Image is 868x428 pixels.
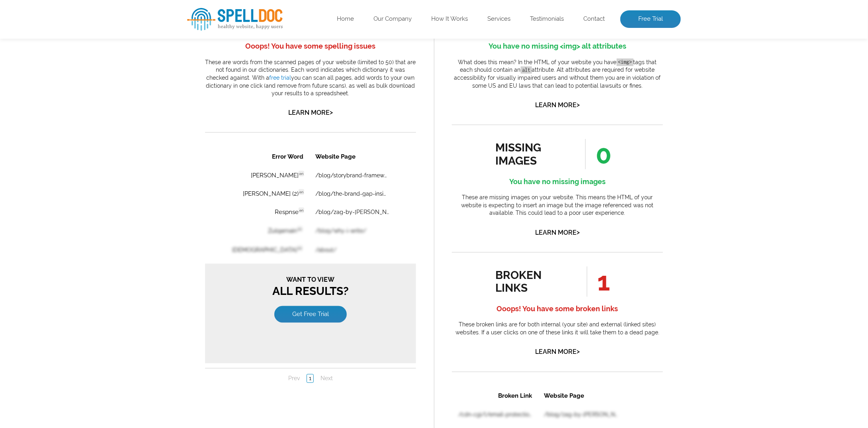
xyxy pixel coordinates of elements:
a: Our Company [373,15,412,23]
h3: All Results? [4,62,207,77]
a: /blog/zag-by-[PERSON_NAME]-summary/ [110,62,184,69]
img: SpellDoc [187,8,283,31]
a: Learn More> [535,229,580,236]
a: Free Trial [620,10,681,28]
a: Contact [583,15,605,23]
span: > [577,346,580,357]
div: missing images [495,141,567,167]
span: > [330,107,333,118]
a: free trial [270,75,291,81]
span: Want to view [4,62,207,67]
th: Broken Link [1,1,86,19]
a: Get Free Trial [73,85,138,99]
a: 1 [102,228,109,236]
a: Testimonials [530,15,564,23]
a: /blog/the-brand-gap-insights/ [110,44,184,50]
span: > [577,227,580,238]
h4: You have no missing <img> alt attributes [452,40,663,53]
td: [PERSON_NAME] [21,20,104,37]
a: Learn More> [288,109,333,116]
a: /blog/storybrand-framework-book-insights/ [110,26,184,32]
a: Get Free Trial [69,159,142,176]
span: 0 [585,139,612,169]
a: How It Works [431,15,468,23]
span: en [94,24,99,30]
a: Services [487,15,510,23]
h3: All Results? [4,129,207,151]
h4: Ooops! You have some broken links [452,303,663,316]
a: Home [337,15,354,23]
th: Website Page [86,1,171,19]
span: 1 [587,267,610,297]
td: [PERSON_NAME] (2) [21,38,104,56]
h4: You have no missing images [452,175,663,188]
span: en [94,43,99,48]
div: broken links [495,269,567,295]
a: Learn More> [535,348,580,356]
p: What does this mean? In the HTML of your website you have tags that each should contain an attrib... [452,59,663,90]
span: en [94,61,99,67]
span: Want to view [4,129,207,137]
p: These are words from the scanned pages of your website (limited to 50) that are not found in our ... [205,59,416,98]
p: These broken links are for both internal (your site) and external (linked sites) websites. If a u... [452,321,663,337]
h4: Ooops! You have some spelling issues [205,40,416,53]
span: > [577,99,580,110]
th: Website Page [105,1,190,19]
a: 1 [102,114,109,123]
code: alt [521,67,532,74]
td: Respnse [21,57,104,74]
a: Learn More> [535,101,580,109]
p: These are missing images on your website. This means the HTML of your website is expecting to ins... [452,194,663,217]
code: <img> [617,59,633,66]
th: Error Word [21,1,104,19]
